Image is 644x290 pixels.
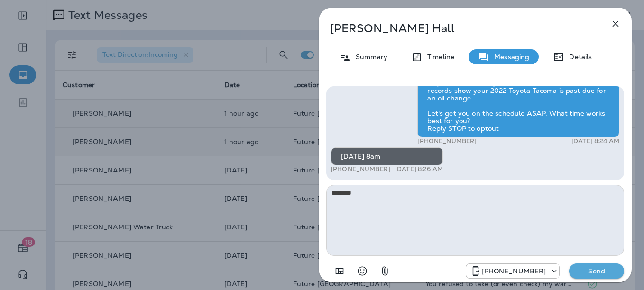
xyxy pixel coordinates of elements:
[466,265,559,277] div: +1 (928) 232-1970
[481,267,546,275] p: [PHONE_NUMBER]
[489,53,529,61] p: Messaging
[417,137,477,145] p: [PHONE_NUMBER]
[569,263,624,279] button: Send
[395,165,443,173] p: [DATE] 8:26 AM
[423,53,454,61] p: Timeline
[330,22,589,35] p: [PERSON_NAME] Hall
[331,165,390,173] p: [PHONE_NUMBER]
[417,74,619,137] div: Hi [PERSON_NAME], this is Future Tire Lakeside. Our records show your 2022 Toyota Tacoma is past ...
[577,267,616,275] p: Send
[564,53,592,61] p: Details
[571,137,619,145] p: [DATE] 8:24 AM
[351,53,387,61] p: Summary
[330,262,349,281] button: Add in a premade template
[353,262,372,281] button: Select an emoji
[331,147,443,165] div: [DATE] 8am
